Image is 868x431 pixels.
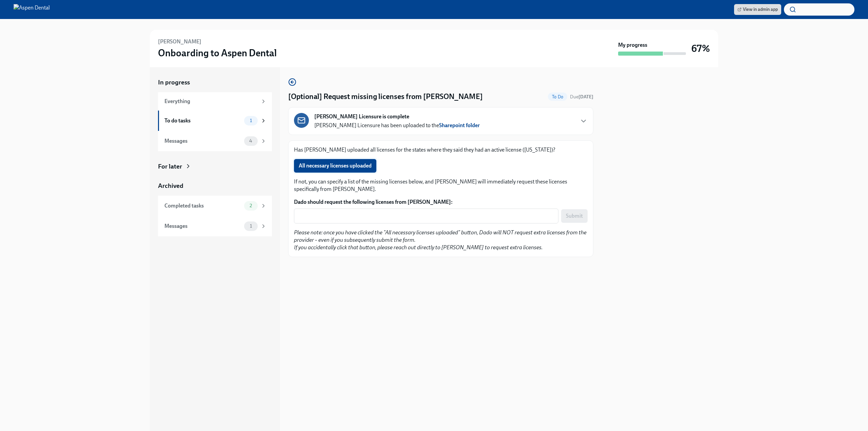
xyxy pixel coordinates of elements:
div: Messages [164,222,241,230]
span: To Do [548,94,567,99]
h3: 67% [691,42,710,55]
a: To do tasks1 [158,111,272,131]
span: 1 [246,223,256,229]
p: If not, you can specify a list of the missing licenses below, and [PERSON_NAME] will immediately ... [294,178,588,193]
span: October 4th, 2025 10:00 [570,94,593,100]
a: Archived [158,181,272,190]
strong: [DATE] [578,94,593,100]
div: Completed tasks [164,202,241,210]
span: 2 [245,203,256,208]
div: To do tasks [164,117,241,124]
a: In progress [158,78,272,87]
a: Messages1 [158,216,272,236]
a: Everything [158,92,272,111]
span: All necessary licenses uploaded [299,162,372,169]
a: Messages4 [158,131,272,151]
em: If you accidentally click that button, please reach out directly to [PERSON_NAME] to request extr... [294,244,543,251]
span: 4 [245,138,256,143]
div: Messages [164,137,241,145]
span: 1 [246,118,256,123]
button: All necessary licenses uploaded [294,159,376,173]
h6: [PERSON_NAME] [158,38,201,45]
strong: [PERSON_NAME] Licensure is complete [314,113,409,120]
span: Due [570,94,593,100]
h3: Onboarding to Aspen Dental [158,47,277,59]
em: Please note: once you have clicked the "All necessary licenses uploaded" button, Dado will NOT re... [294,229,587,243]
h4: [Optional] Request missing licenses from [PERSON_NAME] [288,92,483,102]
p: [PERSON_NAME] Licensure has been uploaded to the [314,122,480,129]
p: Has [PERSON_NAME] uploaded all licenses for the states where they said they had an active license... [294,146,588,154]
img: Aspen Dental [14,4,50,15]
div: Everything [164,98,258,105]
div: For later [158,162,182,171]
strong: My progress [618,41,647,49]
a: View in admin app [734,4,781,15]
label: Dado should request the following licenses from [PERSON_NAME]: [294,198,588,206]
span: View in admin app [737,6,778,13]
a: Completed tasks2 [158,196,272,216]
a: For later [158,162,272,171]
a: Sharepoint folder [439,122,480,129]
